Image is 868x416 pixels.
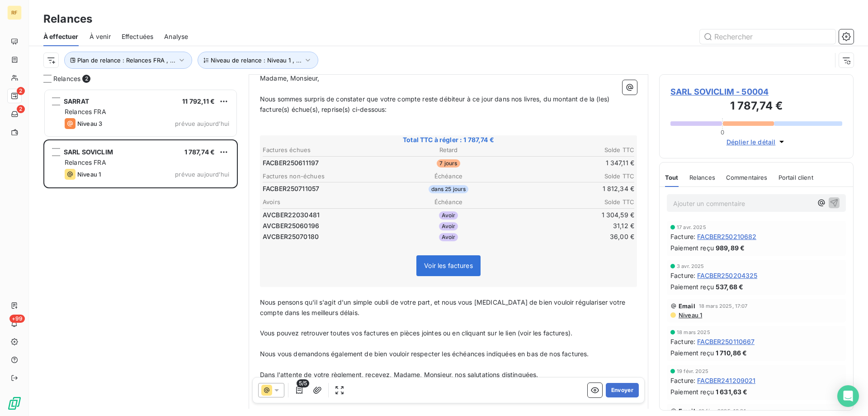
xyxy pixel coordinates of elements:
span: 2 [17,105,25,113]
span: 537,68 € [716,282,743,292]
img: Logo LeanPay [7,396,22,411]
span: 17 avr. 2025 [677,225,706,230]
th: Retard [387,145,510,155]
span: Dans l'attente de votre règlement, recevez, Madame, Monsieur, nos salutations distinguées. [260,371,538,378]
span: 2 [17,87,25,95]
span: Relances [53,74,80,83]
th: Factures échues [262,145,386,155]
span: +99 [9,315,25,323]
span: SARL SOVICLIM [64,148,113,156]
th: Solde TTC [511,197,635,207]
td: AVCBER22030481 [262,210,386,220]
span: À effectuer [43,32,79,41]
span: Niveau de relance : Niveau 1 , ... [211,57,302,64]
span: 1 631,63 € [716,387,748,397]
span: 18 mars 2025, 17:07 [699,303,748,309]
span: 2 [82,75,90,83]
td: AVCBER25070180 [262,232,386,242]
span: Relances [689,174,715,181]
span: 11 792,11 € [182,97,215,105]
span: Facture : [670,337,695,346]
span: 19 févr. 2025 [677,368,708,374]
span: FACBER250210682 [697,232,756,241]
span: Effectuées [122,32,154,41]
span: SARL SOVICLIM - 50004 [670,86,842,98]
span: Paiement reçu [670,348,714,358]
span: SARRAT [64,97,89,105]
td: AVCBER25060196 [262,221,386,231]
span: FACBER250611197 [263,158,319,167]
div: grid [43,89,238,416]
a: 2 [7,107,21,121]
div: RF [7,5,22,20]
span: 1 710,86 € [716,348,747,358]
span: Facture : [670,376,695,385]
span: Relances FRA [65,108,106,115]
span: Email [679,407,695,415]
span: 989,89 € [716,243,745,253]
button: Plan de relance : Relances FRA , ... [64,52,192,69]
span: Voir les factures [424,262,473,269]
span: Niveau 1 [678,311,702,319]
span: Vous pouvez retrouver toutes vos factures en pièces jointes ou en cliquant sur le lien (voir les ... [260,329,572,337]
span: 5/5 [297,379,309,387]
td: 1 812,34 € [511,184,635,194]
span: 0 [721,129,724,136]
th: Avoirs [262,197,386,207]
span: Portail client [778,174,813,181]
span: Plan de relance : Relances FRA , ... [77,57,175,64]
input: Rechercher [700,29,835,44]
div: Open Intercom Messenger [837,385,859,407]
td: 1 347,11 € [511,158,635,168]
span: Avoir [439,233,458,241]
th: Solde TTC [511,172,635,181]
h3: Relances [43,11,92,27]
span: Déplier le détail [726,137,776,147]
span: FACBER250110667 [697,337,755,346]
th: Échéance [387,172,510,181]
span: Madame, Monsieur, [260,74,320,82]
td: 1 304,59 € [511,210,635,220]
th: Échéance [387,197,510,207]
td: 31,12 € [511,221,635,231]
span: À venir [90,32,111,41]
h3: 1 787,74 € [670,98,842,116]
span: Analyse [164,32,188,41]
th: Factures non-échues [262,172,386,181]
span: prévue aujourd’hui [175,120,229,127]
span: FACBER250204325 [697,271,757,280]
span: Niveau 3 [77,120,102,127]
span: Nous sommes surpris de constater que votre compte reste débiteur à ce jour dans nos livres, du mo... [260,95,611,113]
span: Paiement reçu [670,243,714,253]
span: Facture : [670,232,695,241]
span: Facture : [670,271,695,280]
button: Déplier le détail [724,137,789,147]
span: 1 787,74 € [184,148,215,156]
a: 2 [7,89,21,103]
td: FACBER250711057 [262,184,386,194]
span: 3 avr. 2025 [677,263,704,269]
span: prévue aujourd’hui [175,171,229,178]
span: 7 jours [437,159,460,167]
span: Relances FRA [65,158,106,166]
span: Tout [665,174,679,181]
span: 18 févr. 2025, 16:21 [699,408,746,414]
span: Paiement reçu [670,282,714,292]
span: Paiement reçu [670,387,714,397]
th: Solde TTC [511,145,635,155]
span: Avoir [439,211,458,220]
span: Commentaires [726,174,768,181]
button: Niveau de relance : Niveau 1 , ... [198,52,318,69]
span: 18 mars 2025 [677,330,710,335]
span: Nous pensons qu'il s'agit d'un simple oubli de votre part, et nous vous [MEDICAL_DATA] de bien vo... [260,298,627,316]
span: Niveau 1 [77,171,101,178]
td: 36,00 € [511,232,635,242]
button: Envoyer [606,383,639,397]
span: Email [679,302,695,310]
span: Avoir [439,222,458,230]
span: FACBER241209021 [697,376,755,385]
span: dans 25 jours [429,185,469,193]
span: Total TTC à régler : 1 787,74 € [261,135,636,144]
span: Nous vous demandons également de bien vouloir respecter les échéances indiquées en bas de nos fac... [260,350,589,358]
